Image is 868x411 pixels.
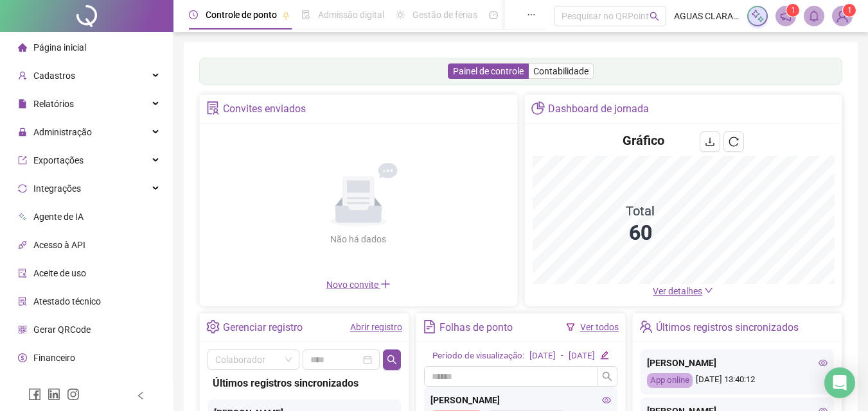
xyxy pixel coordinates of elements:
[33,42,86,53] span: Página inicial
[33,127,92,137] span: Administração
[600,351,608,359] span: edit
[387,355,397,365] span: search
[33,240,85,250] span: Acesso à API
[18,325,27,334] span: qrcode
[18,99,27,108] span: file
[847,6,852,15] span: 1
[33,324,91,335] span: Gerar QRCode
[780,10,792,22] span: notification
[656,317,799,339] div: Últimos registros sincronizados
[602,396,611,405] span: eye
[223,317,303,339] div: Gerenciar registro
[548,98,649,120] div: Dashboard de jornada
[33,71,75,81] span: Cadastros
[326,280,391,290] span: Novo convite
[213,375,396,391] div: Últimos registros sincronizados
[33,353,75,363] span: Financeiro
[18,353,27,362] span: dollar
[489,10,498,19] span: dashboard
[33,296,101,306] span: Atestado técnico
[623,131,664,149] h4: Gráfico
[569,349,595,363] div: [DATE]
[791,6,795,15] span: 1
[704,286,713,295] span: down
[189,10,198,19] span: clock-circle
[647,373,693,388] div: App online
[647,356,828,370] div: [PERSON_NAME]
[33,99,74,109] span: Relatórios
[432,349,524,363] div: Período de visualização:
[808,10,820,22] span: bell
[136,391,145,400] span: left
[750,9,765,23] img: sparkle-icon.fc2bf0ac1784a2077858766a79e2daf3.svg
[819,358,828,367] span: eye
[301,10,310,19] span: file-done
[380,279,391,289] span: plus
[639,320,653,333] span: team
[48,388,60,401] span: linkedin
[299,232,418,246] div: Não há dados
[824,367,855,398] div: Open Intercom Messenger
[533,66,589,76] span: Contabilidade
[653,286,702,296] span: Ver detalhes
[18,156,27,165] span: export
[18,71,27,80] span: user-add
[531,101,545,115] span: pie-chart
[282,12,290,19] span: pushpin
[843,4,856,17] sup: Atualize o seu contato no menu Meus Dados
[396,10,405,19] span: sun
[653,286,713,296] a: Ver detalhes down
[412,10,477,20] span: Gestão de férias
[430,393,611,407] div: [PERSON_NAME]
[674,9,740,23] span: AGUAS CLARAS ENGENHARIA
[18,269,27,278] span: audit
[453,66,524,76] span: Painel de controle
[28,388,41,401] span: facebook
[18,240,27,249] span: api
[350,322,402,332] a: Abrir registro
[786,4,799,17] sup: 1
[18,128,27,137] span: lock
[705,137,715,147] span: download
[650,12,659,21] span: search
[833,6,852,26] img: 36577
[602,371,612,382] span: search
[18,297,27,306] span: solution
[527,10,536,19] span: ellipsis
[439,317,513,339] div: Folhas de ponto
[423,320,436,333] span: file-text
[33,183,81,194] span: Integrações
[580,322,619,332] a: Ver todos
[318,10,384,20] span: Admissão digital
[566,323,575,331] span: filter
[33,268,86,278] span: Aceite de uso
[67,388,80,401] span: instagram
[729,137,739,147] span: reload
[561,349,563,363] div: -
[206,101,220,115] span: solution
[529,349,556,363] div: [DATE]
[647,373,828,388] div: [DATE] 13:40:12
[223,98,306,120] div: Convites enviados
[33,212,84,222] span: Agente de IA
[18,43,27,52] span: home
[18,184,27,193] span: sync
[33,155,84,165] span: Exportações
[206,10,277,20] span: Controle de ponto
[206,320,220,333] span: setting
